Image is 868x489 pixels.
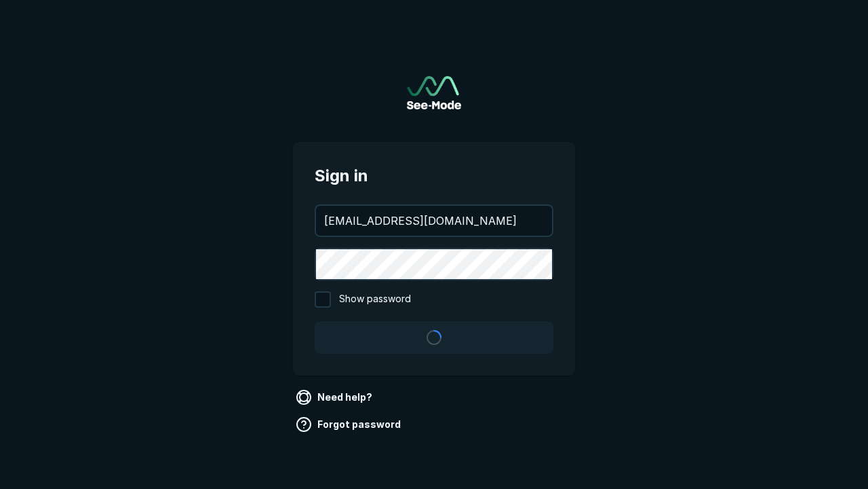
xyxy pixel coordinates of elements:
a: Go to sign in [407,76,461,109]
input: your@email.com [316,206,552,236]
img: See-Mode Logo [407,76,461,109]
span: Sign in [315,164,553,188]
a: Need help? [293,386,378,408]
a: Forgot password [293,414,406,435]
span: Show password [339,291,411,308]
